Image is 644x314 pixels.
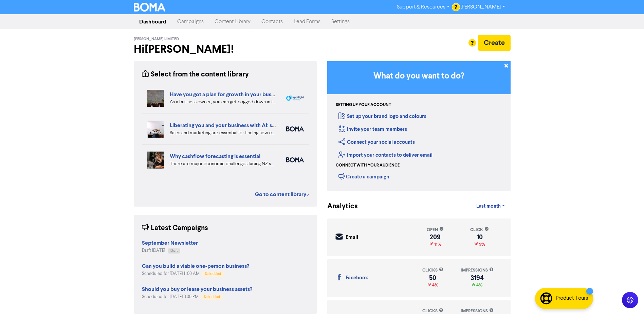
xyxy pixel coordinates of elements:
a: Settings [326,15,355,29]
span: Draft [170,249,178,252]
span: Scheduled [204,295,220,299]
a: Should you buy or lease your business assets? [142,287,252,292]
div: 3194 [461,275,494,281]
span: 9% [478,242,485,247]
div: 209 [427,234,444,240]
a: Support & Resources [391,2,455,13]
div: Analytics [327,201,349,212]
div: There are major economic challenges facing NZ small business. How can detailed cashflow forecasti... [170,160,276,168]
div: Sales and marketing are essential for finding new customers but eat into your business time. We e... [170,129,276,137]
a: Dashboard [134,15,172,29]
a: Have you got a plan for growth in your business? [170,91,286,98]
iframe: Chat Widget [610,281,644,314]
div: Scheduled for [DATE] 3:00 PM [142,294,252,300]
a: Import your contacts to deliver email [338,152,433,158]
strong: Can you build a viable one-person business? [142,263,249,269]
span: Last month [476,203,501,209]
a: Can you build a viable one-person business? [142,264,249,269]
div: Latest Campaigns [142,223,208,233]
a: Content Library [209,15,256,29]
div: 50 [422,275,443,281]
img: BOMA Logo [134,3,166,12]
img: spotlight [286,95,304,101]
h2: Hi [PERSON_NAME] ! [134,43,317,56]
a: Why cashflow forecasting is essential [170,153,260,160]
div: 10 [470,234,489,240]
span: 4% [475,282,482,288]
span: [PERSON_NAME] Limited [134,37,179,41]
div: click [470,227,489,233]
div: Create a campaign [338,171,389,181]
a: Set up your brand logo and colours [338,113,426,120]
div: impressions [461,267,494,274]
a: September Newsletter [142,241,198,246]
div: Scheduled for [DATE] 11:00 AM [142,271,249,277]
a: Invite your team members [338,126,407,133]
img: boma [286,126,304,132]
a: Lead Forms [288,15,326,29]
div: Email [346,234,358,242]
div: Select from the content library [142,69,249,80]
span: 4% [431,282,438,288]
div: Facebook [346,274,368,282]
a: Contacts [256,15,288,29]
strong: Should you buy or lease your business assets? [142,286,252,293]
h3: What do you want to do? [337,71,500,81]
span: 11% [433,242,441,247]
strong: September Newsletter [142,240,198,246]
div: Getting Started in BOMA [327,61,511,191]
a: [PERSON_NAME] [455,2,510,13]
div: As a business owner, you can get bogged down in the demands of day-to-day business. We can help b... [170,99,276,106]
a: Liberating you and your business with AI: sales and marketing [170,122,317,129]
div: Setting up your account [336,102,391,108]
div: Connect with your audience [336,162,400,169]
a: Campaigns [172,15,209,29]
img: boma [286,157,304,162]
button: Create [478,35,511,51]
div: clicks [422,267,443,274]
div: open [427,227,444,233]
a: Go to content library > [255,190,309,198]
a: Connect your social accounts [338,139,415,145]
div: Draft [DATE] [142,247,198,254]
span: Scheduled [205,272,221,276]
a: Last month [471,199,510,213]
